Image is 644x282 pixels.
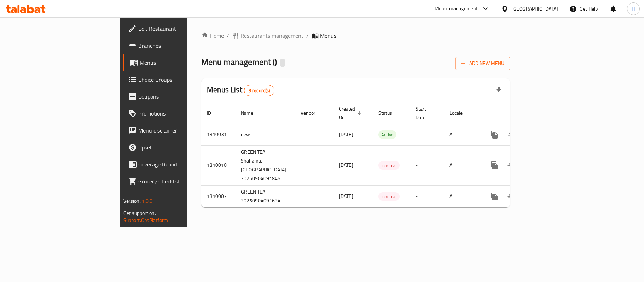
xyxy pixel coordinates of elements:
span: Menus [320,31,336,40]
a: Grocery Checklist [123,173,227,190]
span: Locale [449,109,472,117]
a: Branches [123,37,227,54]
span: Vendor [301,109,325,117]
span: Grocery Checklist [138,177,222,186]
td: All [444,145,480,185]
td: - [410,185,444,207]
a: Menu disclaimer [123,122,227,139]
div: Menu-management [435,5,478,13]
li: / [306,31,309,40]
span: Promotions [138,109,222,118]
span: Coverage Report [138,160,222,169]
span: Add New Menu [461,59,504,68]
div: [GEOGRAPHIC_DATA] [511,5,558,13]
a: Edit Restaurant [123,20,227,37]
a: Upsell [123,139,227,156]
a: Support.OpsPlatform [123,216,168,225]
nav: breadcrumb [201,31,510,40]
a: Restaurants management [232,31,303,40]
a: Coverage Report [123,156,227,173]
td: GREEN TEA, 20250904091634 [235,185,295,207]
span: [DATE] [339,160,353,170]
th: Actions [480,102,559,124]
span: Name [241,109,262,117]
span: Menus [140,58,222,67]
td: GREEN TEA, Shahama,[GEOGRAPHIC_DATA] 20250904091845 [235,145,295,185]
li: / [227,31,229,40]
span: 1.0.0 [142,196,153,206]
div: Export file [490,82,507,99]
span: Created On [339,105,364,122]
span: Inactive [378,193,400,201]
span: Status [378,109,401,117]
button: Change Status [503,188,520,205]
button: Change Status [503,126,520,143]
span: Coupons [138,92,222,101]
a: Coupons [123,88,227,105]
button: Change Status [503,157,520,174]
span: Menu disclaimer [138,126,222,135]
td: All [444,124,480,145]
a: Menus [123,54,227,71]
span: Version: [123,196,141,206]
span: [DATE] [339,192,353,201]
h2: Menus List [207,84,274,96]
span: H [632,5,635,13]
span: Branches [138,41,222,50]
span: ID [207,109,220,117]
span: Inactive [378,161,400,170]
table: enhanced table [201,102,559,208]
button: Add New Menu [455,57,510,70]
span: Edit Restaurant [138,24,222,33]
a: Choice Groups [123,71,227,88]
div: Total records count [244,85,275,96]
span: [DATE] [339,130,353,139]
a: Promotions [123,105,227,122]
span: Active [378,131,396,139]
span: Menu management ( ) [201,54,277,70]
button: more [486,188,503,205]
button: more [486,157,503,174]
td: - [410,145,444,185]
span: Get support on: [123,208,156,218]
span: 3 record(s) [244,87,274,94]
td: new [235,124,295,145]
td: All [444,185,480,207]
span: Upsell [138,143,222,152]
span: Start Date [416,105,435,122]
span: Choice Groups [138,75,222,84]
td: - [410,124,444,145]
button: more [486,126,503,143]
span: Restaurants management [240,31,303,40]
